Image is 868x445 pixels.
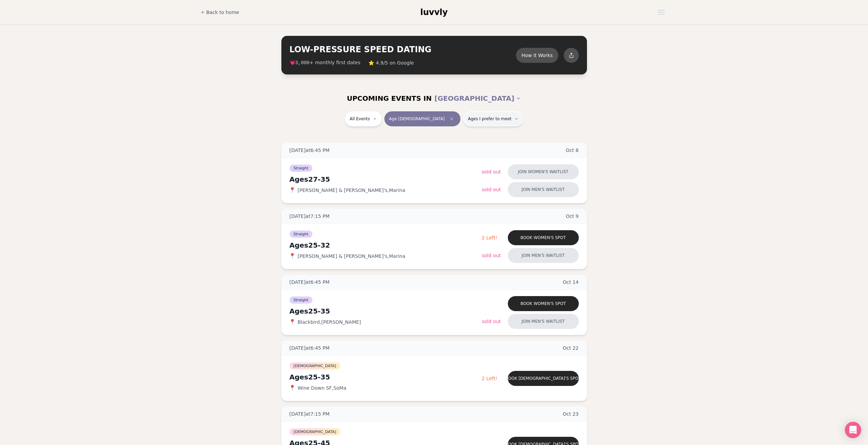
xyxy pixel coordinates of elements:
span: Age [DEMOGRAPHIC_DATA] [389,116,445,122]
span: [DATE] at 7:15 PM [290,213,330,220]
span: [DATE] at 6:45 PM [290,147,330,154]
span: [PERSON_NAME] & [PERSON_NAME]'s , Marina [298,253,406,260]
span: Oct 9 [566,213,579,220]
span: Blackbird , [PERSON_NAME] [298,319,361,325]
span: Sold Out [482,319,501,324]
span: Straight [290,165,313,172]
span: Oct 22 [563,345,579,351]
span: Ages I prefer to meet [468,116,512,122]
span: Wine Down SF , SoMa [298,385,347,391]
span: Straight [290,231,313,238]
span: Oct 14 [563,279,579,286]
span: luvvly [420,8,447,17]
button: Age [DEMOGRAPHIC_DATA]Clear age [384,111,460,126]
div: Ages 27-35 [290,175,482,184]
span: Sold Out [482,253,501,258]
span: 💗 + monthly first dates [290,59,361,66]
button: Book women's spot [508,230,579,245]
button: All Events [345,111,381,126]
div: Open Intercom Messenger [845,422,861,438]
span: Sold Out [482,187,501,192]
div: Ages 25-35 [290,372,482,382]
span: Oct 23 [563,411,579,417]
span: Straight [290,296,313,304]
span: [DEMOGRAPHIC_DATA] [290,428,340,435]
span: Sold Out [482,169,501,175]
span: [DEMOGRAPHIC_DATA] [290,362,340,370]
span: All Events [350,116,370,122]
h2: LOW-PRESSURE SPEED DATING [290,44,516,55]
button: Open menu [655,7,667,17]
span: 📍 [290,253,295,259]
span: 📍 [290,385,295,391]
button: How it Works [516,48,558,63]
div: Ages 25-32 [290,240,482,250]
span: 📍 [290,187,295,193]
a: Back to home [201,5,239,19]
button: Book women's spot [508,296,579,311]
button: Join men's waitlist [508,314,579,329]
button: [GEOGRAPHIC_DATA] [435,91,521,106]
button: Book [DEMOGRAPHIC_DATA]'s spot [508,371,579,386]
span: Clear age [447,115,456,123]
span: ⭐ 4.9/5 on Google [368,59,414,66]
span: [PERSON_NAME] & [PERSON_NAME]'s , Marina [298,187,406,194]
span: 2 Left! [482,376,497,381]
span: [DATE] at 6:45 PM [290,345,330,351]
span: 📍 [290,319,295,325]
button: Join women's waitlist [508,164,579,179]
span: UPCOMING EVENTS IN [347,94,432,103]
button: Join men's waitlist [508,182,579,197]
span: [DATE] at 6:45 PM [290,279,330,286]
span: Back to home [206,9,239,16]
a: luvvly [420,7,447,18]
span: Oct 8 [566,147,579,154]
div: Ages 25-35 [290,306,482,316]
button: Join men's waitlist [508,248,579,263]
button: Ages I prefer to meet [463,111,523,126]
span: 2 Left! [482,235,497,240]
span: [DATE] at 7:15 PM [290,411,330,417]
span: 3,000 [295,60,310,66]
